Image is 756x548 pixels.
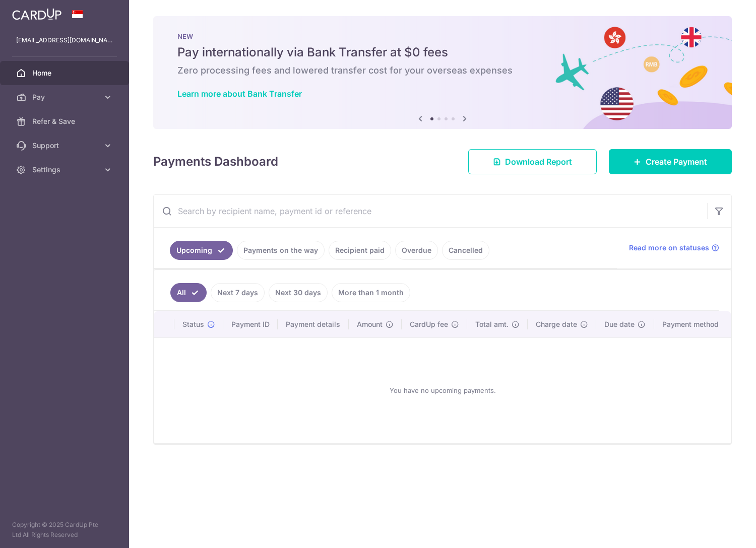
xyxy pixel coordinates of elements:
[12,8,61,20] img: CardUp
[604,319,635,329] span: Due date
[223,311,278,337] th: Payment ID
[278,311,348,337] th: Payment details
[410,319,448,329] span: CardUp fee
[357,319,383,329] span: Amount
[153,153,278,171] h4: Payments Dashboard
[609,149,732,174] a: Create Payment
[654,311,731,337] th: Payment method
[629,243,709,253] span: Read more on statuses
[32,92,99,102] span: Pay
[32,116,99,126] span: Refer & Save
[395,241,438,260] a: Overdue
[170,241,233,260] a: Upcoming
[177,32,708,40] p: NEW
[691,518,746,543] iframe: Opens a widget where you can find more information
[211,283,265,302] a: Next 7 days
[16,35,113,45] p: [EMAIL_ADDRESS][DOMAIN_NAME]
[32,68,99,78] span: Home
[646,156,707,168] span: Create Payment
[177,44,708,60] h5: Pay internationally via Bank Transfer at $0 fees
[166,346,719,435] div: You have no upcoming payments.
[332,283,410,302] a: More than 1 month
[32,165,99,175] span: Settings
[505,156,572,168] span: Download Report
[475,319,509,329] span: Total amt.
[329,241,391,260] a: Recipient paid
[269,283,328,302] a: Next 30 days
[237,241,325,260] a: Payments on the way
[536,319,577,329] span: Charge date
[182,319,204,329] span: Status
[177,64,708,77] h6: Zero processing fees and lowered transfer cost for your overseas expenses
[154,195,707,227] input: Search by recipient name, payment id or reference
[32,141,99,151] span: Support
[442,241,489,260] a: Cancelled
[153,16,732,129] img: Bank transfer banner
[629,243,719,253] a: Read more on statuses
[468,149,597,174] a: Download Report
[170,283,207,302] a: All
[177,89,302,99] a: Learn more about Bank Transfer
